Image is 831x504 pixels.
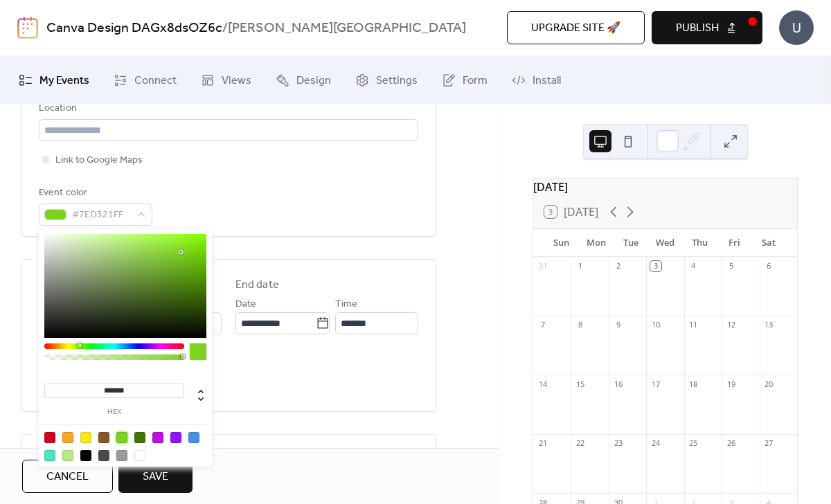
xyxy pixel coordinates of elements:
[98,450,109,461] div: #4A4A4A
[726,320,736,330] div: 12
[98,432,109,443] div: #8B572A
[648,229,683,257] div: Wed
[118,460,193,493] button: Save
[537,320,548,330] div: 7
[134,450,145,461] div: #FFFFFF
[431,62,498,99] a: Form
[613,438,623,449] div: 23
[751,229,786,257] div: Sat
[188,432,199,443] div: #4A90E2
[190,62,262,99] a: Views
[764,261,774,271] div: 6
[544,229,579,257] div: Sun
[614,229,648,257] div: Tue
[55,152,143,169] span: Link to Google Maps
[764,379,774,389] div: 20
[533,179,797,195] div: [DATE]
[688,379,699,389] div: 18
[265,62,341,99] a: Design
[688,261,699,271] div: 4
[463,73,488,89] span: Form
[613,379,623,389] div: 16
[44,450,55,461] div: #50E3C2
[575,261,585,271] div: 1
[682,229,717,257] div: Thu
[688,438,699,449] div: 25
[22,460,113,493] button: Cancel
[335,296,357,313] span: Time
[764,320,774,330] div: 13
[650,438,661,449] div: 24
[8,62,100,99] a: My Events
[72,207,130,224] span: #7ED321FF
[44,408,184,416] label: hex
[39,100,415,117] div: Location
[537,261,548,271] div: 31
[39,185,150,201] div: Event color
[717,229,751,257] div: Fri
[296,73,331,89] span: Design
[764,438,774,449] div: 27
[235,296,256,313] span: Date
[134,73,177,89] span: Connect
[134,432,145,443] div: #417505
[501,62,571,99] a: Install
[533,73,561,89] span: Install
[62,450,73,461] div: #B8E986
[17,17,38,39] img: logo
[650,261,661,271] div: 3
[345,62,428,99] a: Settings
[575,379,585,389] div: 15
[650,320,661,330] div: 10
[652,11,762,44] button: Publish
[613,261,623,271] div: 2
[46,15,222,42] a: Canva Design DAGx8dsOZ6c
[575,320,585,330] div: 8
[39,73,89,89] span: My Events
[575,438,585,449] div: 22
[650,379,661,389] div: 17
[726,438,736,449] div: 26
[726,261,736,271] div: 5
[80,450,91,461] div: #000000
[222,73,251,89] span: Views
[726,379,736,389] div: 19
[531,20,620,37] span: Upgrade site 🚀
[537,379,548,389] div: 14
[80,432,91,443] div: #F8E71C
[376,73,418,89] span: Settings
[143,469,168,485] span: Save
[44,432,55,443] div: #D0021B
[779,10,814,45] div: U
[688,320,699,330] div: 11
[235,277,279,294] div: End date
[103,62,187,99] a: Connect
[62,432,73,443] div: #F5A623
[228,15,466,42] b: [PERSON_NAME][GEOGRAPHIC_DATA]
[537,438,548,449] div: 21
[579,229,614,257] div: Mon
[46,469,89,485] span: Cancel
[170,432,181,443] div: #9013FE
[222,15,228,42] b: /
[676,20,719,37] span: Publish
[116,432,127,443] div: #7ED321
[116,450,127,461] div: #9B9B9B
[613,320,623,330] div: 9
[507,11,645,44] button: Upgrade site 🚀
[152,432,163,443] div: #BD10E0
